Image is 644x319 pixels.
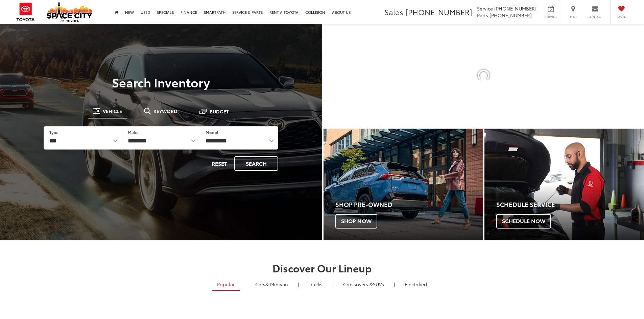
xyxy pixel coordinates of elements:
[335,201,483,208] h4: Shop Pre-Owned
[588,15,603,19] span: Contact
[338,278,389,290] a: SUVs
[543,15,558,19] span: Service
[304,278,328,290] a: Trucks
[477,12,488,19] span: Parts
[490,12,532,19] span: [PHONE_NUMBER]
[494,5,536,12] span: [PHONE_NUMBER]
[566,15,580,19] span: Map
[49,129,58,135] label: Type
[250,278,293,290] a: Cars
[210,109,229,114] span: Budget
[484,129,644,240] div: Toyota
[484,129,644,240] a: Schedule Service Schedule Now
[384,6,403,17] span: Sales
[206,156,233,171] button: Reset
[153,109,177,113] span: Keyword
[324,129,483,240] div: Toyota
[400,278,432,290] a: Electrified
[206,129,218,135] label: Model
[212,278,240,291] a: Popular
[392,281,397,288] li: |
[324,129,483,240] a: Shop Pre-Owned Shop Now
[614,15,629,19] span: Saved
[47,1,92,22] img: Space City Toyota
[335,214,377,228] span: Shop Now
[128,129,139,135] label: Make
[103,109,122,113] span: Vehicle
[234,156,278,171] button: Search
[343,281,373,288] span: Crossovers &
[296,281,301,288] li: |
[405,6,472,17] span: [PHONE_NUMBER]
[84,262,560,273] h2: Discover Our Lineup
[243,281,247,288] li: |
[477,5,493,12] span: Service
[496,214,551,228] span: Schedule Now
[496,201,644,208] h4: Schedule Service
[331,281,335,288] li: |
[265,281,288,288] span: & Minivan
[28,75,294,89] h3: Search Inventory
